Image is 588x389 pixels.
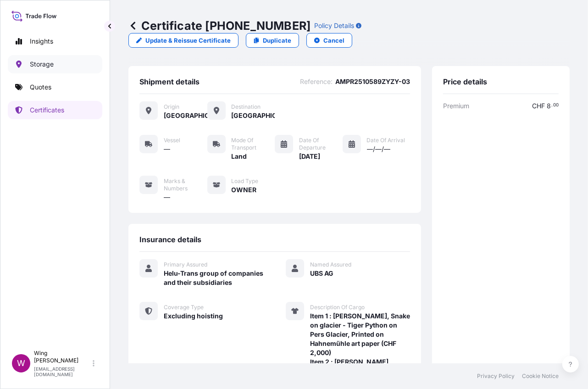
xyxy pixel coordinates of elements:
span: Excluding hoisting [164,311,223,321]
p: Policy Details [314,21,354,30]
span: Load Type [232,178,259,185]
a: Duplicate [246,33,299,48]
span: . [551,104,553,107]
span: [DATE] [299,152,320,161]
span: Vessel [164,137,180,144]
span: 8 [547,103,551,109]
p: Cancel [323,36,344,45]
span: Premium [443,101,469,111]
span: Insurance details [139,235,201,244]
span: — [164,144,170,154]
p: [EMAIL_ADDRESS][DOMAIN_NAME] [34,366,91,377]
span: [GEOGRAPHIC_DATA] [232,111,275,120]
a: Certificates [8,101,102,119]
span: Description Of Cargo [310,304,365,311]
p: Update & Reissue Certificate [145,36,231,45]
a: Insights [8,32,102,50]
span: [GEOGRAPHIC_DATA] [164,111,207,120]
span: Coverage Type [164,304,204,311]
span: Land [232,152,247,161]
a: Update & Reissue Certificate [128,33,239,48]
span: — [164,193,170,202]
span: Shipment details [139,77,200,86]
p: Wing [PERSON_NAME] [34,350,91,364]
span: Origin [164,103,179,111]
span: Primary Assured [164,261,207,268]
span: Named Assured [310,261,351,268]
p: Storage [30,60,54,69]
a: Storage [8,55,102,73]
p: Certificates [30,106,64,115]
span: 00 [553,104,559,107]
a: Quotes [8,78,102,96]
span: Date of Departure [299,137,343,151]
p: Quotes [30,83,51,92]
span: CHF [532,103,545,109]
span: Reference : [300,77,333,86]
span: Marks & Numbers [164,178,207,192]
p: Insights [30,37,53,46]
span: Helu-Trans group of companies and their subsidiaries [164,269,264,287]
span: —/—/— [367,144,391,154]
span: UBS AG [310,269,333,278]
p: Certificate [PHONE_NUMBER] [128,18,311,33]
p: Duplicate [263,36,291,45]
span: Mode of Transport [232,137,275,151]
span: OWNER [232,185,257,194]
button: Cancel [306,33,352,48]
span: Price details [443,77,487,86]
a: Privacy Policy [477,372,515,380]
a: Cookie Notice [522,372,559,380]
span: Date of Arrival [367,137,405,144]
span: AMPR2510589ZYZY-03 [335,77,410,86]
span: Destination [232,103,261,111]
span: W [17,359,25,368]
